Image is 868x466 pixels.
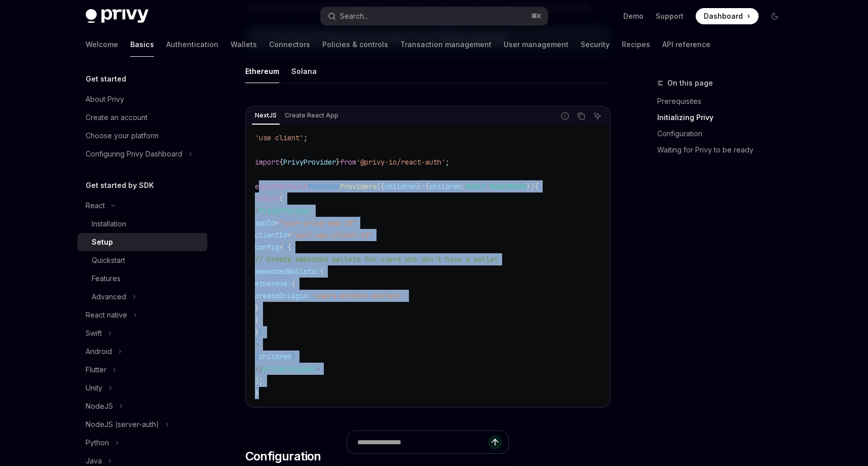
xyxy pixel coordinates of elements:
span: createOnLogin: [255,291,312,300]
a: Security [581,32,610,57]
span: On this page [667,77,713,89]
button: Toggle React native section [78,306,207,324]
span: < [255,206,259,215]
button: Report incorrect code [558,109,572,123]
div: Unity [86,382,102,394]
span: = [275,218,279,227]
span: // Create embedded wallets for users who don't have a wallet [255,255,498,264]
span: ); [255,376,263,385]
button: Toggle Unity section [78,379,207,397]
div: Configuring Privy Dashboard [86,148,182,160]
a: Demo [623,11,644,21]
div: Flutter [86,364,106,376]
span: "your-privy-app-id" [279,218,356,227]
span: { [291,279,295,288]
span: import [255,158,279,167]
span: } [291,352,295,361]
span: ({ [376,182,385,191]
span: </ [255,364,263,373]
div: NodeJS [86,400,113,412]
div: Search... [340,10,368,22]
a: Initializing Privy [657,109,791,126]
div: Android [86,345,112,358]
a: Wallets [231,32,257,57]
a: Connectors [269,32,310,57]
span: ethereum: [255,279,291,288]
a: Setup [78,233,207,251]
button: Toggle Advanced section [78,288,207,306]
a: Choose your platform [78,127,207,145]
span: Dashboard [704,11,743,21]
div: React [86,200,105,212]
button: Copy the contents from the code block [575,109,588,123]
a: Support [656,11,684,21]
a: Basics [130,32,154,57]
span: : [421,182,425,191]
span: > [316,364,320,373]
span: > [255,340,259,349]
span: . [486,182,490,191]
span: ⌘ K [531,12,542,20]
span: { [279,158,283,167]
a: Features [78,269,207,288]
div: Advanced [92,291,126,303]
a: Welcome [86,32,118,57]
span: : [462,182,466,191]
span: 'use client' [255,133,304,142]
span: React [466,182,486,191]
div: Python [86,437,109,449]
div: Setup [92,236,113,248]
span: function [308,182,340,191]
span: { [283,243,287,252]
span: } [417,182,421,191]
button: Toggle Python section [78,434,207,452]
span: appId [255,218,275,227]
span: } [259,328,263,337]
a: Policies & controls [322,32,388,57]
span: Providers [340,182,376,191]
a: User management [504,32,569,57]
button: Toggle NodeJS section [78,397,207,415]
span: config [255,243,279,252]
span: } [255,328,259,337]
a: API reference [662,32,710,57]
span: "your-app-client-id" [291,230,372,240]
a: Configuration [657,126,791,142]
span: children [429,182,462,191]
span: export [255,182,279,191]
span: ; [304,133,308,142]
span: 'users-without-wallets' [312,291,405,300]
span: ; [445,158,449,167]
a: Waiting for Privy to be ready [657,142,791,158]
button: Toggle NodeJS (server-auth) section [78,415,207,434]
button: Toggle Swift section [78,324,207,342]
button: Send message [488,435,502,449]
span: return [255,194,279,203]
span: clientId [255,230,287,240]
img: dark logo [86,9,148,23]
span: = [287,230,291,240]
a: Authentication [166,32,218,57]
span: } [255,316,259,325]
span: PrivyProvider [283,158,336,167]
div: Installation [92,218,126,230]
span: PrivyProvider [263,364,316,373]
span: } [336,158,340,167]
div: Create an account [86,111,147,124]
button: Toggle Android section [78,342,207,361]
span: ( [279,194,283,203]
button: Toggle dark mode [767,8,783,24]
button: Toggle Flutter section [78,361,207,379]
button: Toggle Configuring Privy Dashboard section [78,145,207,163]
span: PrivyProvider [259,206,312,215]
span: } [255,389,259,398]
a: About Privy [78,90,207,108]
input: Ask a question... [357,431,488,453]
div: Solana [291,59,317,83]
div: NodeJS (server-auth) [86,418,159,431]
span: = [279,243,283,252]
button: Toggle React section [78,197,207,215]
h5: Get started [86,73,126,85]
a: Transaction management [400,32,492,57]
div: Ethereum [245,59,279,83]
